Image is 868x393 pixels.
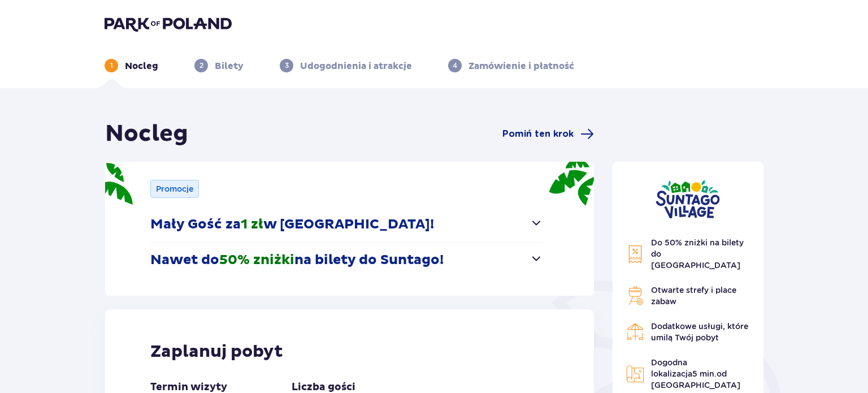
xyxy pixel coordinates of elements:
[651,286,736,306] span: Otwarte strefy i place zabaw
[156,183,193,195] p: Promocje
[453,61,457,71] p: 4
[280,59,412,72] div: 3Udogodnienia i atrakcje
[194,59,244,72] div: 2Bilety
[502,127,594,141] a: Pomiń ten krok
[468,60,574,72] p: Zamówienie i płatność
[651,322,748,342] span: Dodatkowe usługi, które umilą Twój pobyt
[241,216,263,233] span: 1 zł
[215,60,244,72] p: Bilety
[626,323,644,341] img: Restaurant Icon
[105,16,232,32] img: Park of Poland logo
[150,341,283,362] p: Zaplanuj pobyt
[626,365,644,383] img: Map Icon
[150,207,543,242] button: Mały Gość za1 złw [GEOGRAPHIC_DATA]!
[300,60,412,72] p: Udogodnienia i atrakcje
[502,128,574,140] span: Pomiń ten krok
[150,252,444,269] p: Nawet do na bilety do Suntago!
[285,61,289,71] p: 3
[150,216,434,233] p: Mały Gość za w [GEOGRAPHIC_DATA]!
[150,243,543,278] button: Nawet do50% zniżkina bilety do Suntago!
[448,59,574,72] div: 4Zamówienie i płatność
[692,369,717,378] span: 5 min.
[110,61,113,71] p: 1
[651,358,740,390] span: Dogodna lokalizacja od [GEOGRAPHIC_DATA]
[626,287,644,305] img: Grill Icon
[105,120,188,148] h1: Nocleg
[219,252,294,269] span: 50% zniżki
[125,60,158,72] p: Nocleg
[651,238,744,270] span: Do 50% zniżki na bilety do [GEOGRAPHIC_DATA]
[105,59,158,72] div: 1Nocleg
[626,245,644,264] img: Discount Icon
[656,180,720,219] img: Suntago Village
[199,61,203,71] p: 2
